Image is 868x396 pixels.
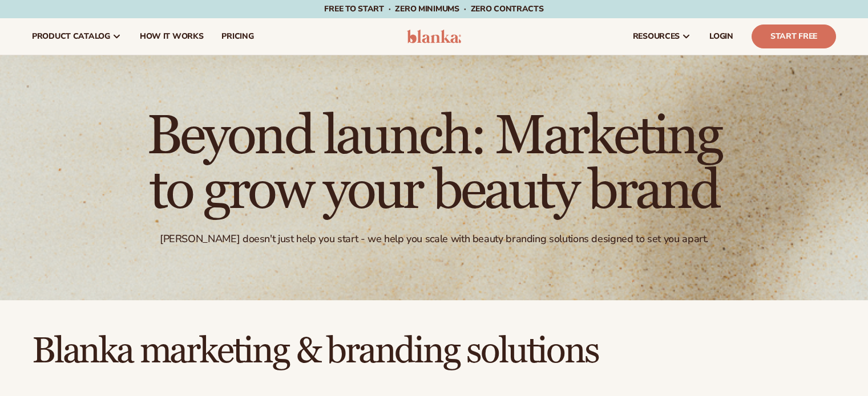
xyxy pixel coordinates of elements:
[120,109,748,219] h1: Beyond launch: Marketing to grow your beauty brand
[131,18,213,55] a: How It Works
[324,3,543,14] span: Free to start · ZERO minimums · ZERO contracts
[752,25,836,48] a: Start Free
[160,232,708,246] div: [PERSON_NAME] doesn't just help you start - we help you scale with beauty branding solutions desi...
[700,18,742,55] a: LOGIN
[23,18,131,55] a: product catalog
[407,30,461,43] img: logo
[633,32,680,41] span: resources
[624,18,700,55] a: resources
[32,32,110,41] span: product catalog
[221,32,253,41] span: pricing
[212,18,263,55] a: pricing
[140,32,204,41] span: How It Works
[709,32,733,41] span: LOGIN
